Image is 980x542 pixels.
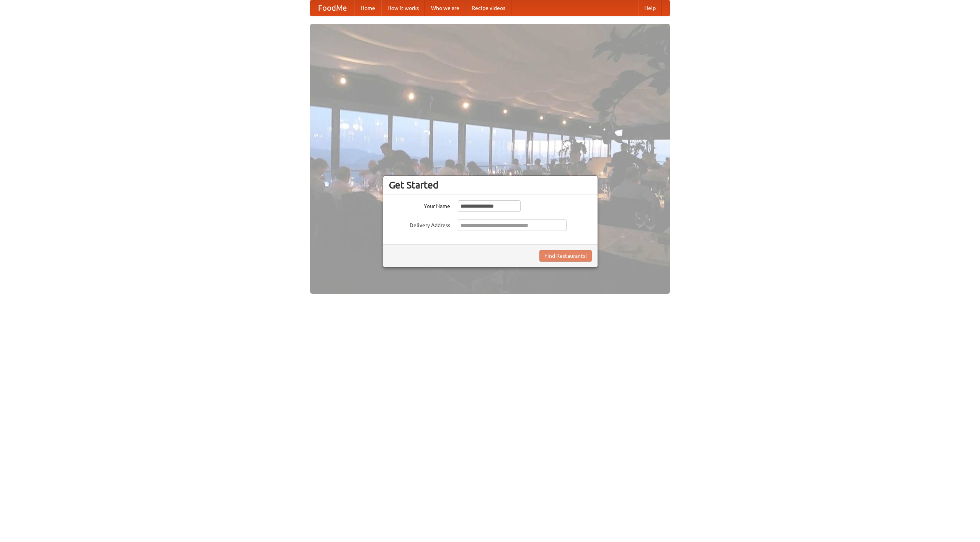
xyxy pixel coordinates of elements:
label: Your Name [389,200,450,210]
a: Help [638,0,662,16]
label: Delivery Address [389,219,450,229]
button: Find Restaurants! [539,250,592,262]
a: Home [354,0,381,16]
a: Who we are [425,0,465,16]
a: Recipe videos [465,0,511,16]
a: How it works [381,0,425,16]
h3: Get Started [389,179,592,191]
a: FoodMe [310,0,354,16]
